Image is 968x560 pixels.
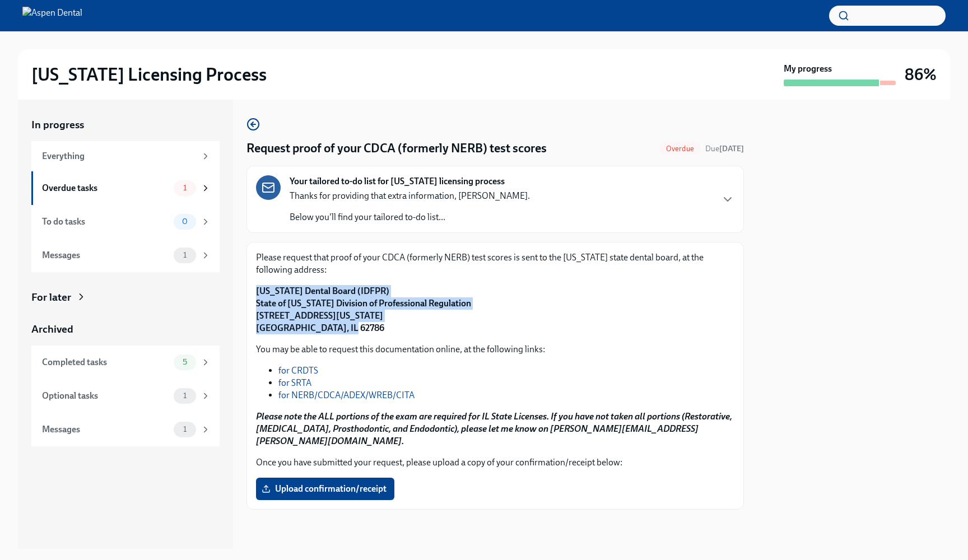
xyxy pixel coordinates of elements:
span: 1 [176,184,193,192]
strong: Your tailored to-do list for [US_STATE] licensing process [290,175,505,188]
h3: 86% [905,64,937,85]
span: Overdue [659,144,701,153]
p: Below you'll find your tailored to-do list... [290,211,530,223]
span: 5 [176,358,194,366]
a: Everything [31,141,220,171]
p: Once you have submitted your request, please upload a copy of your confirmation/receipt below: [256,456,734,469]
a: Overdue tasks1 [31,171,220,205]
div: Messages [42,423,169,436]
div: Overdue tasks [42,182,169,194]
a: Archived [31,322,220,337]
strong: Please note the ALL portions of the exam are required for IL State Licenses. If you have not take... [256,411,732,446]
strong: [US_STATE] Dental Board (IDFPR) State of [US_STATE] Division of Professional Regulation [STREET_A... [256,286,471,333]
p: You may be able to request this documentation online, at the following links: [256,343,734,356]
a: To do tasks0 [31,205,220,239]
div: Completed tasks [42,356,169,368]
div: Everything [42,150,196,162]
a: for NERB/CDCA/ADEX/WREB/CITA [278,390,415,400]
a: Optional tasks1 [31,379,220,413]
div: For later [31,290,71,305]
div: Optional tasks [42,390,169,402]
span: 0 [175,217,194,226]
strong: [DATE] [719,144,744,153]
a: Messages1 [31,413,220,446]
div: To do tasks [42,216,169,228]
span: 1 [176,391,193,400]
a: for SRTA [278,377,311,388]
span: Upload confirmation/receipt [264,483,387,494]
a: Messages1 [31,239,220,272]
p: Thanks for providing that extra information, [PERSON_NAME]. [290,190,530,202]
img: Aspen Dental [22,7,82,25]
a: For later [31,290,220,305]
span: August 6th, 2025 10:00 [705,143,744,154]
h2: [US_STATE] Licensing Process [31,63,267,86]
span: 1 [176,251,193,259]
a: In progress [31,118,220,132]
a: for CRDTS [278,365,318,376]
a: Completed tasks5 [31,346,220,379]
div: Messages [42,249,169,262]
p: Please request that proof of your CDCA (formerly NERB) test scores is sent to the [US_STATE] stat... [256,251,734,276]
strong: My progress [784,63,832,75]
span: 1 [176,425,193,433]
label: Upload confirmation/receipt [256,478,394,500]
h4: Request proof of your CDCA (formerly NERB) test scores [246,140,547,157]
span: Due [705,144,744,153]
